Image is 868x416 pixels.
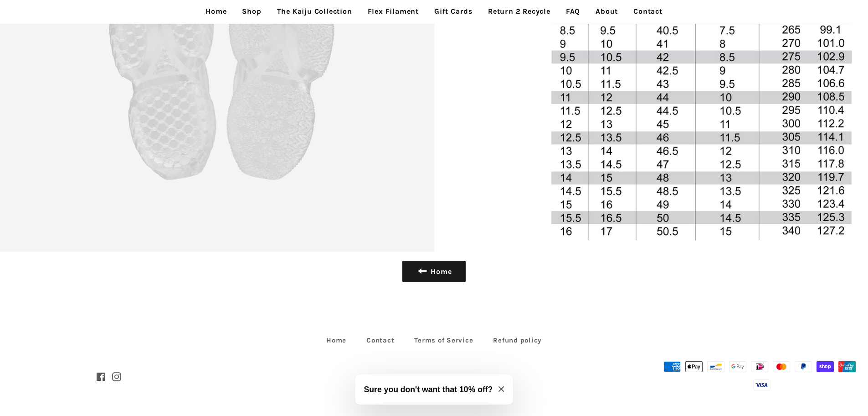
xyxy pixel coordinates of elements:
[431,267,452,276] span: Home
[405,333,482,348] a: Terms of Service
[317,333,355,348] a: Home
[365,373,504,382] span: © 2025, .
[441,373,504,382] a: Powered by Shopify
[390,373,439,382] a: FUSEDfootwear
[357,333,403,348] a: Contact
[402,261,466,283] a: Home
[484,333,551,348] a: Refund policy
